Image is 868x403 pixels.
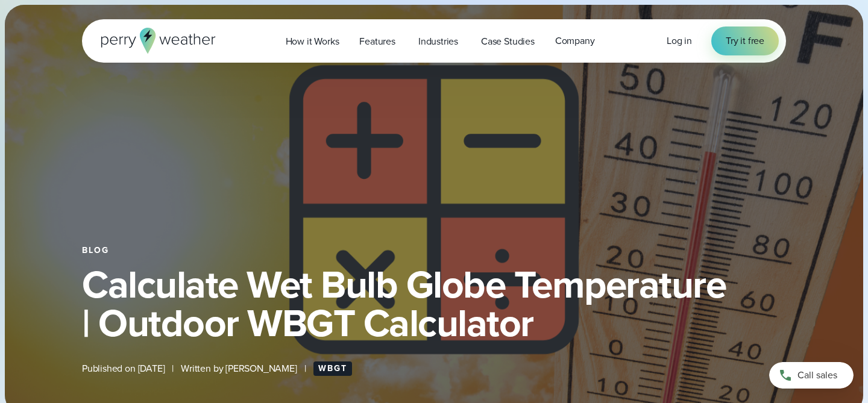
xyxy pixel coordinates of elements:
[667,34,692,48] a: Log in
[82,361,165,376] span: Published on [DATE]
[82,246,786,255] div: Blog
[304,361,306,376] span: |
[418,34,458,49] span: Industries
[726,34,764,48] span: Try it free
[313,361,352,376] a: WBGT
[769,362,854,389] a: Call sales
[555,34,595,48] span: Company
[481,34,535,49] span: Case Studies
[667,34,692,48] span: Log in
[359,34,395,49] span: Features
[711,27,779,55] a: Try it free
[181,361,297,376] span: Written by [PERSON_NAME]
[286,34,339,49] span: How it Works
[275,29,350,54] a: How it Works
[82,265,786,342] h1: Calculate Wet Bulb Globe Temperature | Outdoor WBGT Calculator
[797,368,837,383] span: Call sales
[471,29,545,54] a: Case Studies
[172,361,174,376] span: |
